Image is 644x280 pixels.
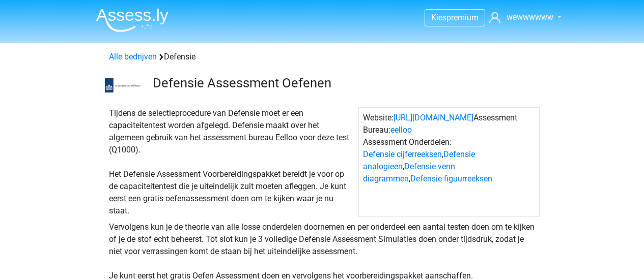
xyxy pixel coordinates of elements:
div: Tijdens de selectieprocedure van Defensie moet er een capaciteitentest worden afgelegd. Defensie ... [105,107,358,217]
div: Defensie [105,51,540,63]
h3: Defensie Assessment Oefenen [153,75,532,91]
a: Defensie analogieen [363,149,475,171]
div: Website: Assessment Bureau: Assessment Onderdelen: , , , [358,107,540,217]
a: wewwwwww [485,11,556,23]
a: eelloo [390,125,412,135]
span: wewwwwww [507,12,553,22]
a: Kiespremium [425,11,485,24]
a: Defensie venn diagrammen [363,162,455,183]
img: Assessly [96,8,169,32]
a: Defensie figuurreeksen [410,174,492,183]
a: Defensie cijferreeksen [363,149,442,159]
span: Kies [431,13,446,22]
span: premium [446,13,479,22]
a: [URL][DOMAIN_NAME] [394,113,473,122]
a: Alle bedrijven [109,52,157,61]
